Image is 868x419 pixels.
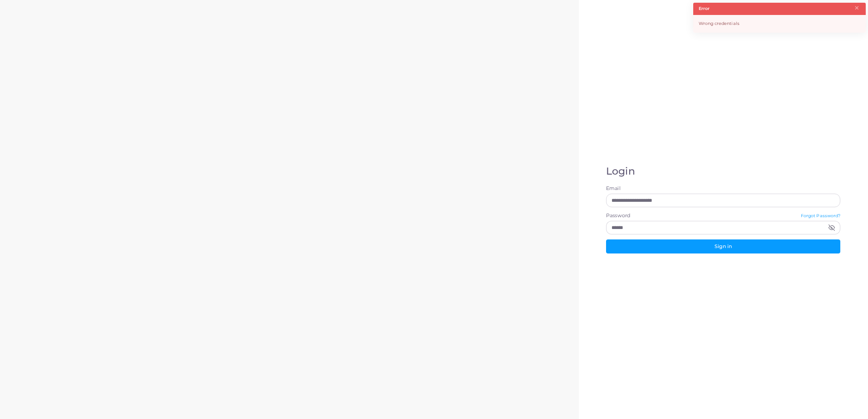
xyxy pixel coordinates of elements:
button: Sign in [606,239,840,253]
label: Password [606,212,630,219]
a: Forgot Password? [801,212,841,221]
button: Close [854,3,860,13]
label: Email [606,185,840,192]
small: Forgot Password? [801,213,841,218]
h1: Login [606,166,840,177]
strong: Error [699,5,710,12]
div: Wrong credentials [693,15,866,33]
